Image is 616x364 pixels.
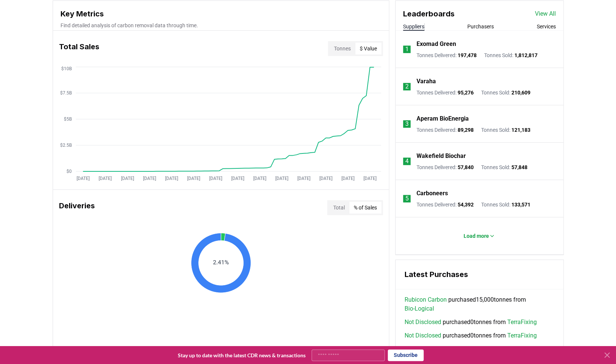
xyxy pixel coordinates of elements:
a: Aperam BioEnergia [417,114,469,123]
tspan: $2.5B [60,143,71,148]
span: purchased 15,000 tonnes from [405,295,554,313]
a: TerraFixing [507,345,537,354]
button: Total [329,202,349,214]
tspan: [DATE] [77,175,90,181]
tspan: [DATE] [363,175,377,181]
span: 133,571 [511,202,530,208]
p: Tonnes Sold : [481,89,530,96]
p: 1 [405,45,408,54]
p: Tonnes Delivered : [417,89,474,96]
a: TerraFixing [507,331,537,340]
tspan: [DATE] [165,175,178,181]
a: TerraFixing [507,318,537,327]
p: 2 [405,82,408,91]
a: Varaha [417,77,436,86]
h3: Deliveries [59,200,95,215]
tspan: [DATE] [275,175,288,181]
a: Exomad Green [417,40,456,49]
span: 57,840 [458,164,474,170]
a: Not Disclosed [405,318,441,327]
h3: Leaderboards [403,8,455,19]
span: 210,609 [511,90,530,96]
text: 2.41% [213,259,229,266]
a: Wakefield Biochar [417,152,466,161]
tspan: $7.5B [60,90,71,96]
p: Load more [464,232,489,240]
p: 5 [405,194,408,203]
p: Tonnes Sold : [481,164,527,171]
span: 57,848 [511,164,527,170]
p: Tonnes Sold : [481,126,530,134]
tspan: [DATE] [209,175,222,181]
a: Not Disclosed [405,345,441,354]
tspan: [DATE] [187,175,200,181]
h3: Key Metrics [61,8,381,19]
span: 89,298 [458,127,474,133]
tspan: $5B [64,116,71,122]
h3: Latest Purchases [405,269,554,280]
button: Suppliers [403,23,424,30]
p: 3 [405,119,408,128]
button: Purchasers [467,23,494,30]
button: % of Sales [349,202,381,214]
p: Tonnes Sold : [484,52,538,59]
a: Rubicon Carbon [405,295,447,304]
a: Carboneers [417,189,448,198]
button: Load more [458,228,501,243]
tspan: [DATE] [253,175,266,181]
span: 54,392 [458,202,474,208]
p: 4 [405,157,408,166]
span: 1,812,817 [514,52,538,58]
button: Tonnes [329,43,355,55]
button: $ Value [355,43,381,55]
tspan: [DATE] [341,175,354,181]
p: Tonnes Delivered : [417,201,474,208]
tspan: [DATE] [231,175,244,181]
a: Bio-Logical [405,304,434,313]
tspan: [DATE] [143,175,156,181]
p: Tonnes Sold : [481,201,530,208]
p: Tonnes Delivered : [417,164,474,171]
p: Tonnes Delivered : [417,52,477,59]
a: Not Disclosed [405,331,441,340]
tspan: [DATE] [121,175,134,181]
span: purchased 0 tonnes from [405,318,537,327]
span: purchased 0 tonnes from [405,345,537,354]
span: 95,276 [458,90,474,96]
tspan: $10B [61,66,71,71]
p: Find detailed analysis of carbon removal data through time. [61,22,381,29]
tspan: $0 [66,169,71,174]
tspan: [DATE] [99,175,112,181]
span: 197,478 [458,52,477,58]
span: 121,183 [511,127,530,133]
a: View All [535,9,556,18]
tspan: [DATE] [319,175,332,181]
h3: Total Sales [59,41,99,56]
tspan: [DATE] [297,175,310,181]
span: purchased 0 tonnes from [405,331,537,340]
p: Tonnes Delivered : [417,126,474,134]
button: Services [537,23,556,30]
